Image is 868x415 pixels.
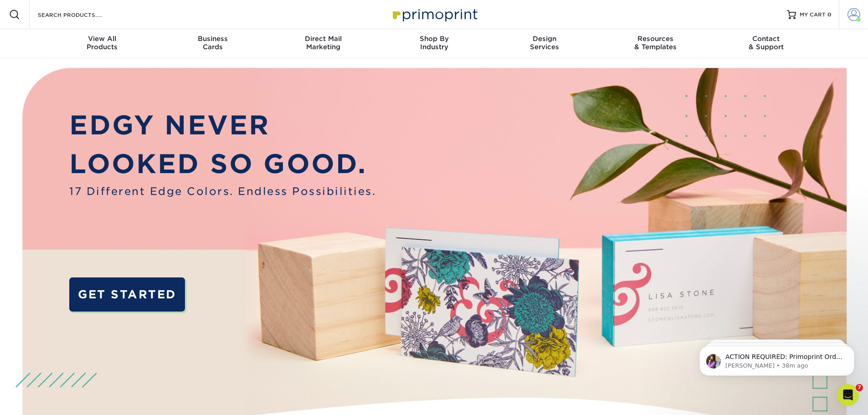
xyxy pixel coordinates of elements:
iframe: Intercom live chat [837,384,859,406]
span: Contact [711,35,822,43]
span: View All [47,35,158,43]
span: MY CART [800,11,826,19]
span: Business [157,35,268,43]
iframe: Intercom notifications message [686,327,868,390]
input: SEARCH PRODUCTS..... [37,9,126,20]
span: Shop By [379,35,489,43]
a: GET STARTED [69,277,185,312]
p: EDGY NEVER [69,106,376,145]
a: Contact& Support [711,29,822,58]
div: Marketing [268,35,379,51]
div: Services [489,35,600,51]
span: 17 Different Edge Colors. Endless Possibilities. [69,184,376,199]
a: View AllProducts [47,29,158,58]
a: Resources& Templates [600,29,711,58]
a: Shop ByIndustry [379,29,489,58]
div: & Templates [600,35,711,51]
div: Products [47,35,158,51]
a: DesignServices [489,29,600,58]
p: LOOKED SO GOOD. [69,144,376,184]
img: Primoprint [389,5,480,24]
span: Direct Mail [268,35,379,43]
div: & Support [711,35,822,51]
div: Cards [157,35,268,51]
span: 7 [856,384,863,391]
span: Resources [600,35,711,43]
a: Direct MailMarketing [268,29,379,58]
a: BusinessCards [157,29,268,58]
div: Industry [379,35,489,51]
span: 0 [827,11,832,18]
span: Design [489,35,600,43]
